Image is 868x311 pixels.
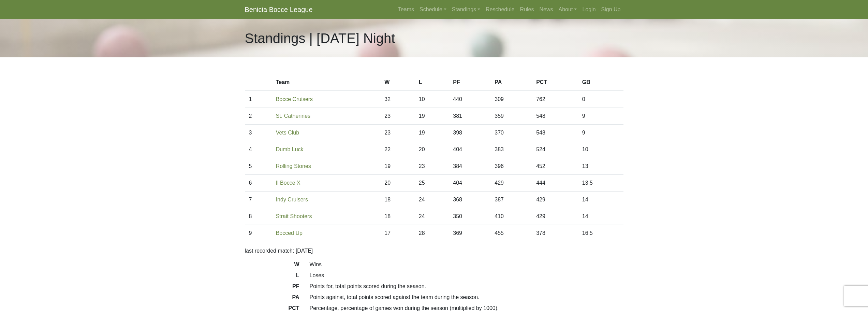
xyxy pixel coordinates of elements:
td: 381 [449,108,490,125]
a: Strait Shooters [276,213,312,219]
td: 14 [578,192,623,208]
td: 10 [578,141,623,158]
td: 396 [490,158,532,175]
td: 10 [415,91,449,108]
td: 524 [532,141,578,158]
td: 548 [532,125,578,141]
td: 7 [245,192,272,208]
td: 20 [415,141,449,158]
td: 455 [490,225,532,242]
td: 19 [380,158,415,175]
a: Il Bocce X [276,180,300,186]
th: PCT [532,74,578,91]
a: Standings [449,3,483,16]
a: Benicia Bocce League [245,3,313,16]
a: Indy Cruisers [276,197,308,202]
p: last recorded match: [DATE] [245,247,623,255]
dt: L [240,271,305,282]
td: 14 [578,208,623,225]
dt: W [240,260,305,271]
a: Login [579,3,598,16]
td: 9 [578,125,623,141]
td: 404 [449,175,490,192]
td: 762 [532,91,578,108]
td: 429 [490,175,532,192]
td: 20 [380,175,415,192]
td: 370 [490,125,532,141]
td: 1 [245,91,272,108]
td: 17 [380,225,415,242]
th: PF [449,74,490,91]
dd: Wins [305,260,629,269]
td: 548 [532,108,578,125]
td: 0 [578,91,623,108]
td: 23 [380,125,415,141]
td: 3 [245,125,272,141]
a: Dumb Luck [276,146,304,152]
a: Sign Up [599,3,623,16]
a: Schedule [417,3,449,16]
a: Bocced Up [276,230,303,236]
td: 404 [449,141,490,158]
th: PA [490,74,532,91]
th: Team [272,74,381,91]
th: L [415,74,449,91]
td: 8 [245,208,272,225]
td: 387 [490,192,532,208]
td: 13.5 [578,175,623,192]
td: 383 [490,141,532,158]
a: About [556,3,580,16]
td: 429 [532,208,578,225]
td: 369 [449,225,490,242]
td: 4 [245,141,272,158]
dd: Points for, total points scored during the season. [305,282,629,291]
td: 28 [415,225,449,242]
th: W [380,74,415,91]
dd: Points against, total points scored against the team during the season. [305,293,629,301]
td: 22 [380,141,415,158]
td: 9 [578,108,623,125]
td: 16.5 [578,225,623,242]
a: Vets Club [276,130,299,136]
td: 23 [380,108,415,125]
dd: Loses [305,271,629,280]
td: 378 [532,225,578,242]
td: 19 [415,108,449,125]
dt: PA [240,293,305,304]
td: 384 [449,158,490,175]
a: Teams [395,3,417,16]
td: 309 [490,91,532,108]
td: 6 [245,175,272,192]
a: Rolling Stones [276,163,311,169]
td: 440 [449,91,490,108]
td: 19 [415,125,449,141]
th: GB [578,74,623,91]
td: 25 [415,175,449,192]
td: 429 [532,192,578,208]
a: Rules [517,3,537,16]
td: 13 [578,158,623,175]
td: 444 [532,175,578,192]
td: 398 [449,125,490,141]
a: Reschedule [483,3,517,16]
td: 24 [415,192,449,208]
td: 368 [449,192,490,208]
td: 24 [415,208,449,225]
td: 18 [380,192,415,208]
dt: PF [240,282,305,293]
td: 452 [532,158,578,175]
a: News [537,3,556,16]
td: 9 [245,225,272,242]
td: 410 [490,208,532,225]
td: 5 [245,158,272,175]
td: 32 [380,91,415,108]
a: St. Catherines [276,113,310,119]
td: 350 [449,208,490,225]
a: Bocce Cruisers [276,96,313,102]
h1: Standings | [DATE] Night [245,30,395,46]
td: 359 [490,108,532,125]
td: 18 [380,208,415,225]
td: 2 [245,108,272,125]
td: 23 [415,158,449,175]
